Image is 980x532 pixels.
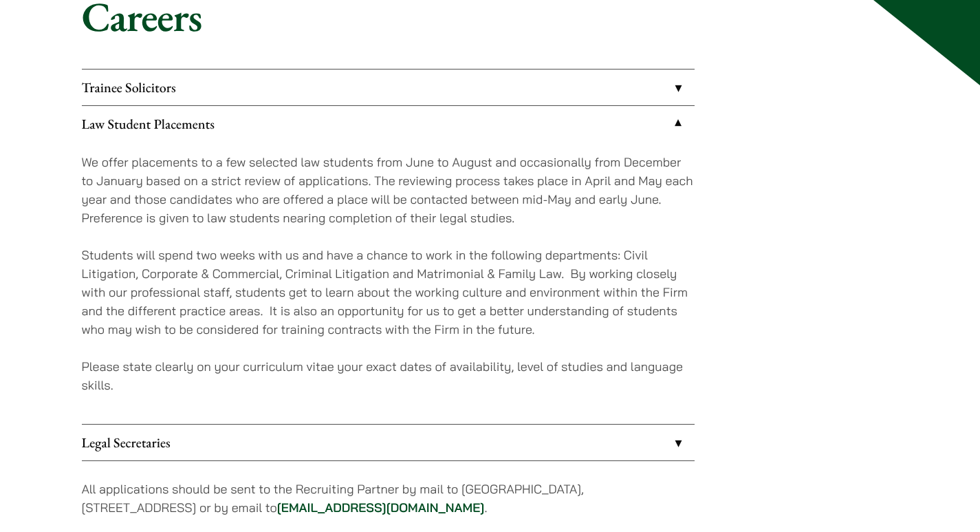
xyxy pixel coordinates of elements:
div: Law Student Placements [82,142,695,424]
p: All applications should be sent to the Recruiting Partner by mail to [GEOGRAPHIC_DATA], [STREET_A... [82,480,695,517]
p: We offer placements to a few selected law students from June to August and occasionally from Dece... [82,153,695,227]
a: Law Student Placements [82,106,695,142]
a: Trainee Solicitors [82,70,695,105]
a: Legal Secretaries [82,425,695,460]
p: Students will spend two weeks with us and have a chance to work in the following departments: Civ... [82,246,695,339]
a: [EMAIL_ADDRESS][DOMAIN_NAME] [277,500,485,515]
p: Please state clearly on your curriculum vitae your exact dates of availability, level of studies ... [82,357,695,394]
